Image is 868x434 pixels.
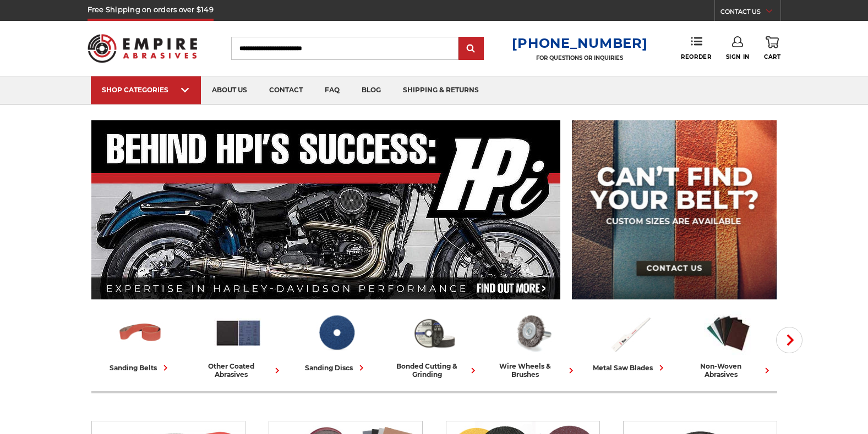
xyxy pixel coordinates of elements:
a: CONTACT US [720,5,780,21]
a: Reorder [681,36,711,60]
a: faq [314,76,351,104]
img: Metal Saw Blades [606,309,654,357]
a: wire wheels & brushes [488,309,577,379]
div: sanding discs [305,362,367,374]
input: Submit [460,38,482,60]
img: Empire Abrasives [88,27,198,70]
div: wire wheels & brushes [488,362,577,379]
button: Next [776,327,803,353]
div: other coated abrasives [194,362,283,379]
a: metal saw blades [586,309,675,374]
a: blog [351,76,392,104]
div: metal saw blades [593,362,667,374]
img: Bonded Cutting & Grinding [410,309,458,357]
img: Sanding Belts [116,309,165,357]
a: sanding discs [292,309,381,374]
div: SHOP CATEGORIES [102,86,190,94]
a: bonded cutting & grinding [390,309,479,379]
span: Cart [764,53,780,60]
div: bonded cutting & grinding [390,362,479,379]
a: Cart [764,36,780,60]
a: other coated abrasives [194,309,283,379]
span: Reorder [681,53,711,60]
div: non-woven abrasives [684,362,773,379]
img: Other Coated Abrasives [214,309,263,357]
img: Wire Wheels & Brushes [508,309,556,357]
a: shipping & returns [392,76,490,104]
span: Sign In [726,53,750,60]
div: sanding belts [110,362,171,374]
p: FOR QUESTIONS OR INQUIRIES [512,54,647,62]
img: Banner for an interview featuring Horsepower Inc who makes Harley performance upgrades featured o... [91,120,561,299]
img: promo banner for custom belts. [572,120,777,299]
a: contact [258,76,314,104]
img: Sanding Discs [312,309,361,357]
a: [PHONE_NUMBER] [512,35,647,51]
a: sanding belts [96,309,185,374]
img: Non-woven Abrasives [704,309,752,357]
a: about us [201,76,258,104]
a: non-woven abrasives [684,309,773,379]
